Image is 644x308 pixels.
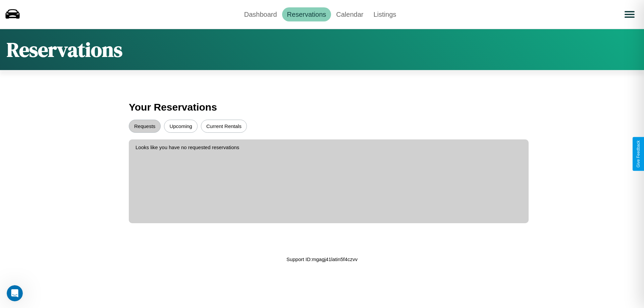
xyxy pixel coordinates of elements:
[239,7,282,21] a: Dashboard
[201,120,247,133] button: Current Rentals
[636,140,641,168] div: Give Feedback
[7,36,122,63] h1: Reservations
[282,7,331,21] a: Reservations
[620,5,639,24] button: Open menu
[368,7,401,21] a: Listings
[7,285,23,301] iframe: Intercom live chat
[164,120,198,133] button: Upcoming
[136,143,522,152] p: Looks like you have no requested reservations
[286,255,358,264] p: Support ID: mgagj41latin5f4czvv
[129,120,161,133] button: Requests
[331,7,368,21] a: Calendar
[129,98,515,116] h3: Your Reservations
